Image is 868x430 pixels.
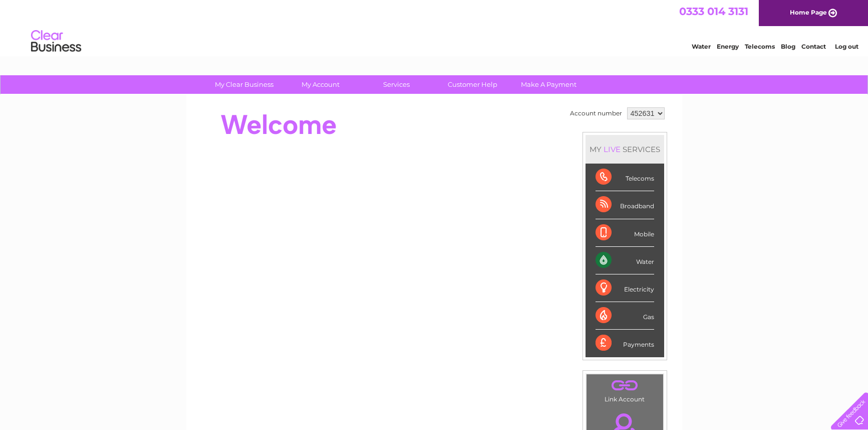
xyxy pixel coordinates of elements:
[507,75,590,94] a: Make A Payment
[717,43,739,50] a: Energy
[596,302,654,330] div: Gas
[431,75,514,94] a: Customer Help
[589,377,661,394] a: .
[596,219,654,247] div: Mobile
[596,191,654,219] div: Broadband
[279,75,362,94] a: My Account
[596,330,654,357] div: Payments
[679,5,748,18] a: 0333 014 3131
[745,43,775,50] a: Telecoms
[586,135,664,164] div: MY SERVICES
[31,26,82,57] img: logo.png
[781,43,795,50] a: Blog
[567,105,625,122] td: Account number
[355,75,438,94] a: Services
[835,43,858,50] a: Log out
[198,6,671,49] div: Clear Business is a trading name of Verastar Limited (registered in [GEOGRAPHIC_DATA] No. 3667643...
[596,247,654,274] div: Water
[586,374,664,405] td: Link Account
[602,145,623,154] div: LIVE
[801,43,826,50] a: Contact
[596,274,654,302] div: Electricity
[596,164,654,191] div: Telecoms
[692,43,711,50] a: Water
[203,75,285,94] a: My Clear Business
